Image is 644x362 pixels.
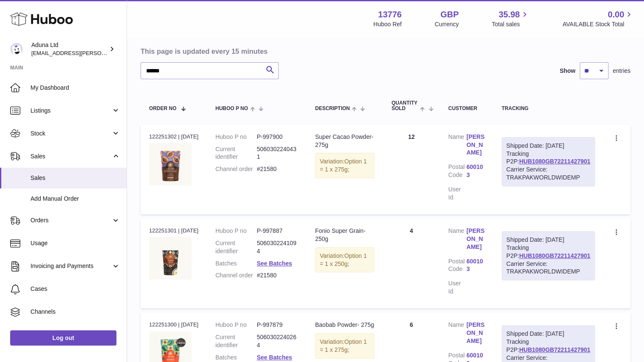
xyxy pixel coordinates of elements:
[502,106,595,111] div: Tracking
[492,9,529,28] a: 35.98 Total sales
[30,285,120,293] span: Cases
[216,333,257,349] dt: Current identifier
[492,20,529,28] span: Total sales
[506,142,590,150] div: Shipped Date: [DATE]
[216,321,257,329] dt: Huboo P no
[216,239,257,255] dt: Current identifier
[216,133,257,141] dt: Huboo P no
[502,231,595,280] div: Tracking P2P:
[315,227,374,243] div: Fonio Super Grain- 250g
[373,20,402,28] div: Huboo Ref
[467,163,485,179] a: 600103
[502,137,595,186] div: Tracking P2P:
[30,107,111,115] span: Listings
[320,252,367,267] span: Option 1 = 1 x 250g;
[257,165,298,173] dd: #21580
[216,271,257,279] dt: Channel order
[613,67,630,75] span: entries
[467,321,485,345] a: [PERSON_NAME]
[315,247,374,273] div: Variation:
[30,216,111,224] span: Orders
[216,354,257,362] dt: Batches
[383,124,439,214] td: 12
[391,100,418,111] span: Quantity Sold
[448,133,467,159] dt: Name
[257,227,298,235] dd: P-997887
[30,195,120,203] span: Add Manual Order
[498,9,520,20] span: 35.98
[435,20,459,28] div: Currency
[257,321,298,329] dd: P-997879
[519,158,590,165] a: HUB1080GB72211427901
[315,321,374,329] div: Baobab Powder- 275g
[30,152,111,160] span: Sales
[608,9,624,20] span: 0.00
[149,237,191,279] img: FONIO-SUPER-GRAIN-POUCH-FOP-R2-CHALK.jpg
[10,330,116,345] a: Log out
[315,133,374,149] div: Super Cacao Powder- 275g
[216,106,248,111] span: Huboo P no
[448,321,467,347] dt: Name
[149,227,199,235] div: 122251301 | [DATE]
[31,50,215,56] span: [EMAIL_ADDRESS][PERSON_NAME][PERSON_NAME][DOMAIN_NAME]
[257,354,292,361] a: See Batches
[562,9,634,28] a: 0.00 AVAILABLE Stock Total
[30,84,120,92] span: My Dashboard
[440,9,459,20] strong: GBP
[149,321,199,329] div: 122251300 | [DATE]
[506,330,590,338] div: Shipped Date: [DATE]
[519,252,590,259] a: HUB1080GB72211427901
[216,260,257,268] dt: Batches
[30,239,120,247] span: Usage
[257,333,298,349] dd: 5060302240264
[506,236,590,244] div: Shipped Date: [DATE]
[448,279,467,296] dt: User Id
[257,145,298,161] dd: 5060302240431
[467,227,485,251] a: [PERSON_NAME]
[506,260,590,276] div: Carrier Service: TRAKPAKWORLDWIDEMP
[315,106,350,111] span: Description
[216,165,257,173] dt: Channel order
[467,257,485,274] a: 600103
[562,20,634,28] span: AVAILABLE Stock Total
[448,227,467,253] dt: Name
[30,308,120,316] span: Channels
[216,145,257,161] dt: Current identifier
[216,227,257,235] dt: Huboo P no
[30,130,111,138] span: Stock
[141,47,628,56] h3: This page is updated every 15 minutes
[519,346,590,353] a: HUB1080GB72211427901
[149,106,177,111] span: Order No
[315,153,374,178] div: Variation:
[257,260,292,267] a: See Batches
[448,185,467,202] dt: User Id
[448,257,467,276] dt: Postal Code
[149,133,199,141] div: 122251302 | [DATE]
[320,338,367,353] span: Option 1 = 1 x 275g;
[383,218,439,308] td: 4
[315,333,374,359] div: Variation:
[31,41,108,57] div: Aduna Ltd
[257,133,298,141] dd: P-997900
[560,67,575,75] label: Show
[448,106,485,111] div: Customer
[30,174,120,182] span: Sales
[257,271,298,279] dd: #21580
[448,163,467,181] dt: Postal Code
[257,239,298,255] dd: 5060302241094
[10,43,23,55] img: deborahe.kamara@aduna.com
[30,262,111,270] span: Invoicing and Payments
[378,9,402,20] strong: 13776
[467,133,485,157] a: [PERSON_NAME]
[506,166,590,182] div: Carrier Service: TRAKPAKWORLDWIDEMP
[149,143,191,185] img: SUPER-CACAO-POWDER-POUCH-FOP-CHALK.jpg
